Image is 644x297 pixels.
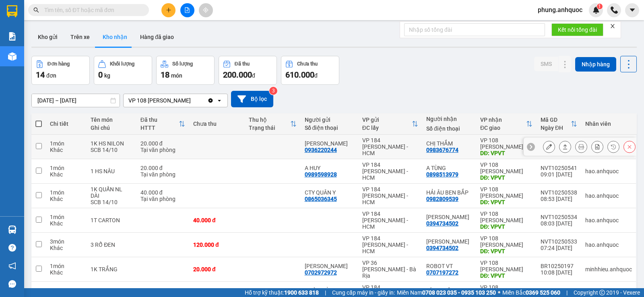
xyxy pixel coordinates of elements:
[136,113,189,135] th: Toggle SortBy
[480,186,533,199] div: VP 108 [PERSON_NAME]
[140,196,185,202] div: Tại văn phòng
[50,140,83,147] div: 1 món
[156,56,215,85] button: Số lượng18món
[305,165,354,171] div: A HUY
[285,70,314,80] span: 610.000
[91,147,132,153] div: SCB 14/10
[91,125,132,131] div: Ghi chú
[140,147,185,153] div: Tại văn phòng
[180,3,194,17] button: file-add
[526,289,560,296] strong: 0369 525 060
[269,87,277,95] sup: 3
[426,238,472,245] div: ANH MINH
[193,121,241,127] div: Chưa thu
[50,165,83,171] div: 1 món
[96,27,134,47] button: Kho nhận
[98,70,103,80] span: 0
[50,245,83,251] div: Khác
[480,162,533,174] div: VP 108 [PERSON_NAME]
[541,220,577,227] div: 08:03 [DATE]
[585,121,632,127] div: Nhân viên
[284,289,319,296] strong: 1900 633 818
[50,171,83,178] div: Khác
[140,171,185,178] div: Tại văn phòng
[566,288,568,297] span: |
[219,56,277,85] button: Đã thu200.000đ
[480,125,526,131] div: ĐC giao
[426,147,458,153] div: 0983676774
[592,6,600,14] img: icon-new-feature
[611,6,618,14] img: phone-icon
[541,245,577,251] div: 07:24 [DATE]
[531,5,589,15] span: phung.anhquoc
[610,23,615,29] span: close
[50,238,83,245] div: 3 món
[543,141,555,153] div: Sửa đơn hàng
[585,266,632,272] div: minhhieu.anhquoc
[426,220,458,227] div: 0394734502
[193,242,241,248] div: 120.000 đ
[426,140,472,147] div: CHỊ THẮM
[426,214,472,220] div: ANH MINH
[8,52,17,61] img: warehouse-icon
[541,238,577,245] div: NVT10250533
[8,280,16,288] span: message
[46,72,56,79] span: đơn
[362,260,418,279] div: VP 36 [PERSON_NAME] - Bà Rịa
[426,269,458,276] div: 0707197272
[161,3,175,17] button: plus
[184,7,190,13] span: file-add
[128,96,191,104] div: VP 108 [PERSON_NAME]
[44,6,139,14] input: Tìm tên, số ĐT hoặc mã đơn
[91,199,132,205] div: SCB 14/10
[91,117,132,123] div: Tên món
[305,196,337,202] div: 0865036345
[541,171,577,178] div: 09:01 [DATE]
[480,235,533,248] div: VP 108 [PERSON_NAME]
[231,91,273,107] button: Bộ lọc
[305,269,337,276] div: 0702972972
[172,61,193,67] div: Số lượng
[50,287,83,294] div: 1 món
[8,225,17,234] img: warehouse-icon
[50,121,83,127] div: Chi tiết
[192,96,192,104] input: Selected VP 108 Lê Hồng Phong - Vũng Tàu.
[480,137,533,150] div: VP 108 [PERSON_NAME]
[305,147,337,153] div: 0936220244
[223,70,252,80] span: 200.000
[534,57,558,71] button: SMS
[32,94,120,107] input: Select a date range.
[541,189,577,196] div: NVT10250538
[140,189,185,196] div: 40.000 đ
[50,196,83,202] div: Khác
[64,27,96,47] button: Trên xe
[585,217,632,223] div: hao.anhquoc
[140,117,179,123] div: Đã thu
[235,61,250,67] div: Đã thu
[362,162,418,181] div: VP 184 [PERSON_NAME] - HCM
[541,125,571,131] div: Ngày ĐH
[426,263,472,269] div: ROBOT VT
[203,7,208,13] span: aim
[597,4,603,9] sup: 1
[541,269,577,276] div: 10:08 [DATE]
[8,32,17,41] img: solution-icon
[94,56,152,85] button: Khối lượng0kg
[161,70,169,80] span: 18
[426,287,472,294] div: BÍCH TRÂM
[502,288,560,297] span: Miền Bắc
[305,125,354,131] div: Số điện thoại
[541,196,577,202] div: 08:53 [DATE]
[559,141,571,153] div: Giao hàng
[249,125,290,131] div: Trạng thái
[422,289,496,296] strong: 0708 023 035 - 0935 103 250
[8,262,16,270] span: notification
[245,288,319,297] span: Hỗ trợ kỹ thuật:
[426,165,472,171] div: A TÙNG
[480,211,533,223] div: VP 108 [PERSON_NAME]
[625,3,639,17] button: caret-down
[305,189,354,196] div: CTY QUÂN Y
[7,5,17,17] img: logo-vxr
[426,125,472,132] div: Số điện thoại
[599,290,605,295] span: copyright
